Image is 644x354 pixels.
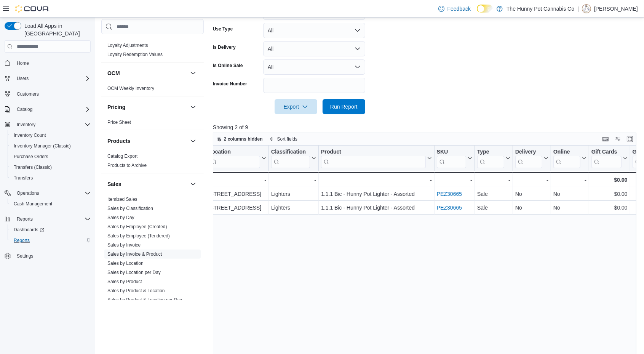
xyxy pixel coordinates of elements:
[477,149,510,168] button: Type
[591,190,628,199] div: $0.00
[17,106,32,112] span: Catalog
[11,236,33,245] a: Reports
[271,149,310,168] div: Classification
[2,104,94,115] button: Catalog
[107,260,144,266] span: Sales by Location
[107,215,134,220] a: Sales by Day
[17,60,29,66] span: Home
[2,214,94,224] button: Reports
[477,203,510,213] div: Sale
[107,69,120,77] h3: OCM
[17,75,29,82] span: Users
[14,58,91,67] span: Home
[213,135,266,144] button: 2 columns hidden
[107,69,187,77] button: OCM
[321,149,432,168] button: Product
[271,203,316,213] div: Lighters
[2,73,94,84] button: Users
[14,201,52,207] span: Cash Management
[11,131,91,140] span: Inventory Count
[2,250,94,261] button: Settings
[21,22,91,37] span: Load All Apps in [GEOGRAPHIC_DATA]
[477,190,510,199] div: Sale
[321,149,426,168] div: Product
[15,5,50,13] img: Cova
[101,41,204,62] div: Loyalty
[271,175,316,184] div: -
[591,175,628,184] div: $0.00
[14,189,91,198] span: Operations
[213,26,233,32] label: Use Type
[107,137,131,145] h3: Products
[321,175,432,184] div: -
[107,279,142,285] span: Sales by Product
[321,190,432,199] div: 1.1.1 Bic - Hunny Pot Lighter - Assorted
[591,149,622,168] div: Gift Card Sales
[107,251,162,257] a: Sales by Invoice & Product
[594,4,638,13] p: [PERSON_NAME]
[477,149,504,156] div: Type
[477,5,493,13] input: Dark Mode
[437,149,466,156] div: SKU
[14,90,42,99] a: Customers
[107,119,131,125] span: Price Sheet
[553,149,586,168] button: Online
[14,120,38,129] button: Inventory
[321,149,426,156] div: Product
[11,199,91,208] span: Cash Management
[107,269,161,276] span: Sales by Location per Day
[189,179,198,189] button: Sales
[11,225,91,234] span: Dashboards
[107,297,182,303] span: Sales by Product & Location per Day
[275,99,317,114] button: Export
[107,279,142,284] a: Sales by Product
[553,149,580,156] div: Online
[437,149,466,168] div: SKU URL
[107,270,161,275] a: Sales by Location per Day
[208,203,266,213] div: [STREET_ADDRESS]
[11,141,91,151] span: Inventory Manager (Classic)
[8,173,94,183] button: Transfers
[613,135,622,144] button: Display options
[107,162,147,168] span: Products to Archive
[8,235,94,246] button: Reports
[107,42,148,48] span: Loyalty Adjustments
[14,237,30,243] span: Reports
[107,288,165,293] a: Sales by Product & Location
[14,89,91,99] span: Customers
[321,203,432,213] div: 1.1.1 Bic - Hunny Pot Lighter - Assorted
[107,163,147,168] a: Products to Archive
[101,152,204,173] div: Products
[515,175,548,184] div: -
[14,59,32,68] a: Home
[515,149,548,168] button: Delivery
[107,196,137,202] span: Itemized Sales
[14,143,71,149] span: Inventory Manager (Classic)
[8,224,94,235] a: Dashboards
[263,59,365,75] button: All
[107,103,125,111] h3: Pricing
[553,175,586,184] div: -
[208,175,266,184] div: -
[107,288,165,294] span: Sales by Product & Location
[11,236,91,245] span: Reports
[107,137,187,145] button: Products
[271,190,316,199] div: Lighters
[277,136,297,142] span: Sort fields
[101,195,204,317] div: Sales
[213,81,247,87] label: Invoice Number
[279,99,313,114] span: Export
[14,215,36,224] button: Reports
[11,173,91,183] span: Transfers
[267,135,300,144] button: Sort fields
[189,103,198,112] button: Pricing
[17,190,39,196] span: Operations
[330,103,358,111] span: Run Report
[553,149,580,168] div: Online
[515,190,548,199] div: No
[14,74,32,83] button: Users
[17,122,35,128] span: Inventory
[14,154,48,160] span: Purchase Orders
[107,242,141,248] span: Sales by Invoice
